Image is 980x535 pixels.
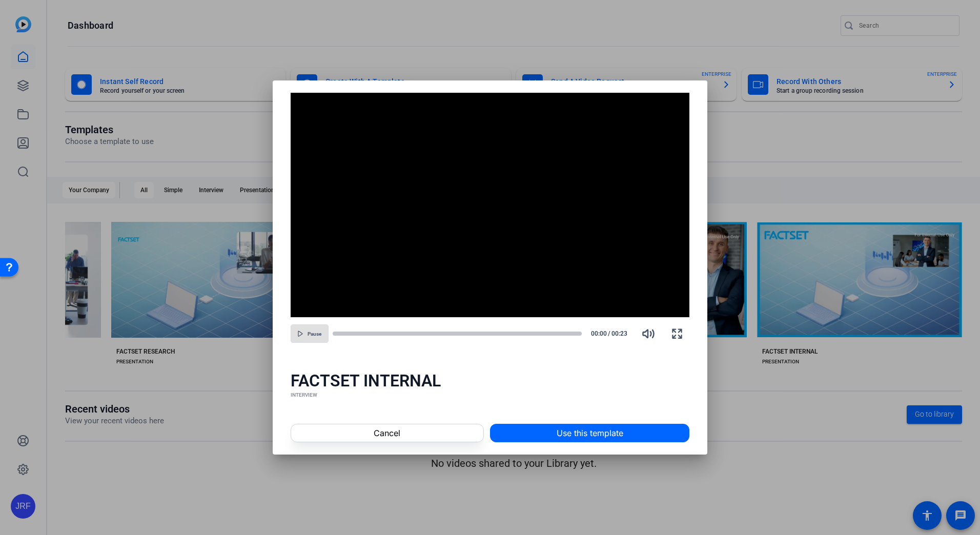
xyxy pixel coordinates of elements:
[291,324,329,343] button: Pause
[557,427,623,439] span: Use this template
[665,321,689,346] button: Fullscreen
[308,331,321,337] span: Pause
[291,371,690,391] div: FACTSET INTERNAL
[611,329,632,338] span: 00:23
[586,329,632,338] div: /
[291,391,690,399] div: INTERVIEW
[636,321,661,346] button: Mute
[374,427,400,439] span: Cancel
[291,424,484,442] button: Cancel
[291,93,690,317] div: Video Player
[490,424,689,442] button: Use this template
[586,329,607,338] span: 00:00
